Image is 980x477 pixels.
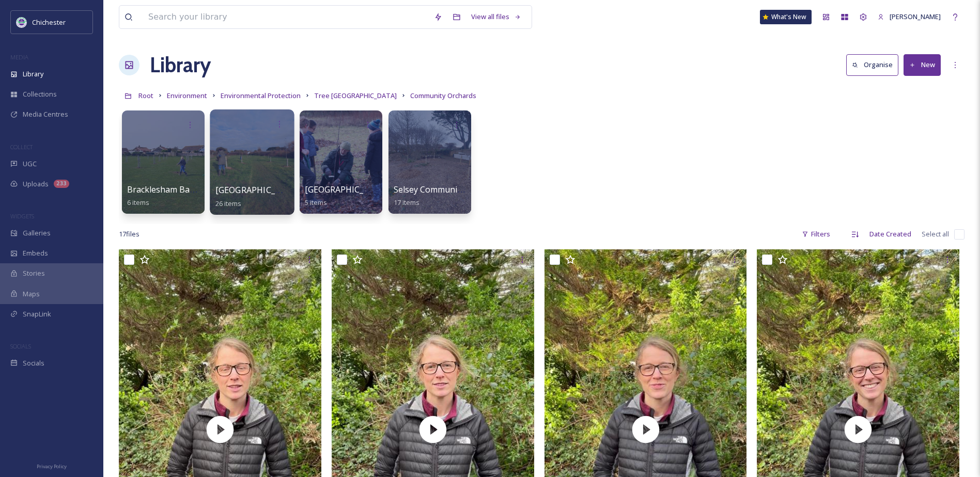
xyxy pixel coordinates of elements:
span: Select all [922,229,949,239]
div: 233 [54,180,69,188]
a: Tree [GEOGRAPHIC_DATA] [314,89,397,102]
div: Date Created [864,224,916,244]
span: 17 items [394,198,419,207]
span: Maps [23,289,40,299]
span: [GEOGRAPHIC_DATA] [305,184,388,195]
img: Logo_of_Chichester_District_Council.png [17,17,27,27]
a: Selsey Community Forum, [GEOGRAPHIC_DATA]17 items [394,185,579,207]
a: [PERSON_NAME] [873,7,946,27]
span: Environment [167,91,207,100]
span: Collections [23,89,57,99]
span: 6 items [127,198,149,207]
a: Library [150,50,211,81]
input: Search your library [143,6,429,28]
button: Organise [846,54,898,75]
span: SnapLink [23,309,51,319]
span: Chichester [32,18,66,27]
a: [GEOGRAPHIC_DATA] planting day - [DATE]26 items [215,185,387,208]
span: Uploads [23,179,49,189]
span: Environmental Protection [221,91,301,100]
button: New [904,54,941,75]
span: Privacy Policy [37,463,67,470]
span: SOCIALS [10,342,31,350]
span: Socials [23,358,44,368]
span: Tree [GEOGRAPHIC_DATA] [314,91,397,100]
span: WIDGETS [10,212,34,220]
span: [PERSON_NAME] [890,12,941,21]
span: MEDIA [10,53,28,61]
span: UGC [23,159,37,169]
a: Community Orchards [410,89,476,102]
a: Bracklesham Barn Community Orchard6 items [127,185,278,207]
div: Filters [797,224,835,244]
a: View all files [466,7,526,27]
a: Environment [167,89,207,102]
a: Environmental Protection [221,89,301,102]
span: Root [138,91,153,100]
a: [GEOGRAPHIC_DATA]5 items [305,185,388,207]
span: Community Orchards [410,91,476,100]
span: Galleries [23,228,51,238]
span: [GEOGRAPHIC_DATA] planting day - [DATE] [215,184,387,196]
span: 26 items [215,198,242,208]
a: Privacy Policy [37,459,67,472]
a: What's New [760,10,812,24]
span: Library [23,69,43,79]
a: Root [138,89,153,102]
span: Selsey Community Forum, [GEOGRAPHIC_DATA] [394,184,579,195]
span: 5 items [305,198,327,207]
span: COLLECT [10,143,33,151]
span: 17 file s [119,229,139,239]
span: Bracklesham Barn Community Orchard [127,184,278,195]
span: Embeds [23,248,48,258]
span: Stories [23,268,45,278]
span: Media Centres [23,109,68,119]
